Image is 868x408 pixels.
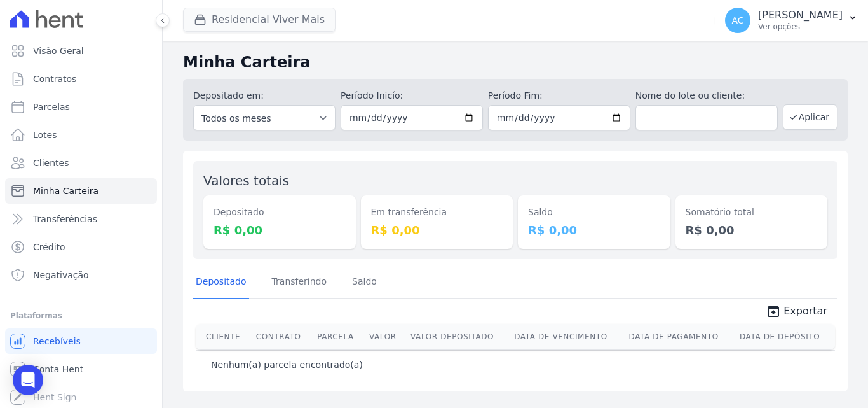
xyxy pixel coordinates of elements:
span: Visão Geral [33,45,84,57]
span: Transferências [33,213,97,225]
th: Data de Pagamento [624,324,735,349]
span: Contratos [33,73,76,85]
dd: R$ 0,00 [528,222,660,239]
a: Transferências [5,206,157,232]
a: Negativação [5,262,157,288]
dt: Somatório total [686,206,818,219]
label: Depositado em: [193,90,264,101]
a: Recebíveis [5,328,157,354]
a: Clientes [5,150,157,176]
th: Valor Depositado [405,324,509,349]
th: Contrato [251,324,312,349]
h2: Minha Carteira [183,51,848,74]
label: Período Fim: [488,89,630,102]
span: Exportar [783,304,827,319]
dd: R$ 0,00 [371,222,503,239]
th: Data de Vencimento [509,324,623,349]
dt: Depositado [214,206,346,219]
a: Lotes [5,122,157,148]
label: Nome do lote ou cliente: [635,89,778,102]
th: Parcela [312,324,364,349]
i: unarchive [766,304,781,319]
span: Clientes [33,157,69,169]
span: Recebíveis [33,335,81,348]
dt: Em transferência [371,206,503,219]
button: Residencial Viver Mais [183,8,336,32]
th: Valor [364,324,405,349]
a: Transferindo [269,266,330,299]
p: [PERSON_NAME] [758,9,843,22]
a: Minha Carteira [5,178,157,204]
label: Período Inicío: [341,89,483,102]
a: Saldo [349,266,379,299]
div: Plataformas [10,308,152,323]
label: Valores totais [203,173,289,188]
a: unarchive Exportar [756,304,837,321]
button: Aplicar [783,104,837,130]
a: Crédito [5,234,157,260]
th: Data de Depósito [735,324,835,349]
span: Conta Hent [33,363,83,376]
p: Nenhum(a) parcela encontrado(a) [211,358,363,371]
a: Visão Geral [5,38,157,64]
span: Lotes [33,129,57,141]
span: Negativação [33,269,89,281]
dd: R$ 0,00 [686,222,818,239]
span: AC [732,16,744,25]
dt: Saldo [528,206,660,219]
a: Parcelas [5,94,157,120]
span: Crédito [33,241,65,253]
a: Contratos [5,66,157,92]
span: Minha Carteira [33,185,98,197]
div: Open Intercom Messenger [13,365,43,395]
th: Cliente [196,324,251,349]
a: Depositado [193,266,249,299]
dd: R$ 0,00 [214,222,346,239]
span: Parcelas [33,101,70,113]
p: Ver opções [758,22,843,32]
a: Conta Hent [5,356,157,382]
button: AC [PERSON_NAME] Ver opções [715,3,868,38]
